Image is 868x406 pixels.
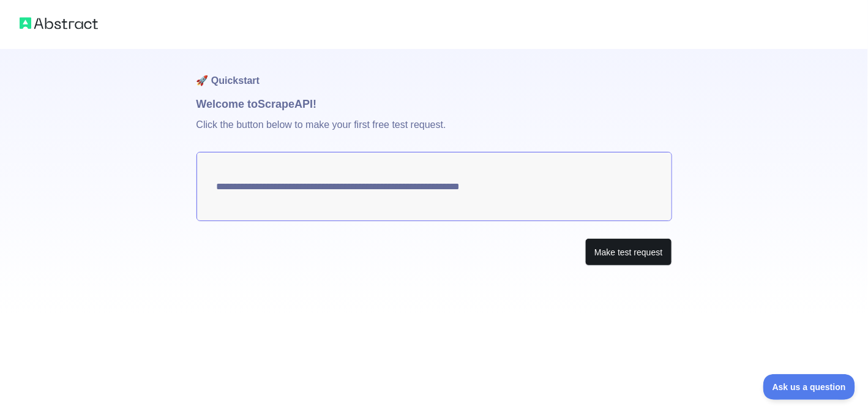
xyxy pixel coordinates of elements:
iframe: Toggle Customer Support [763,374,856,400]
p: Click the button below to make your first free test request. [196,113,672,152]
h1: 🚀 Quickstart [196,49,672,96]
img: Abstract logo [20,15,98,32]
button: Make test request [585,238,672,266]
h1: Welcome to Scrape API! [196,96,672,113]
